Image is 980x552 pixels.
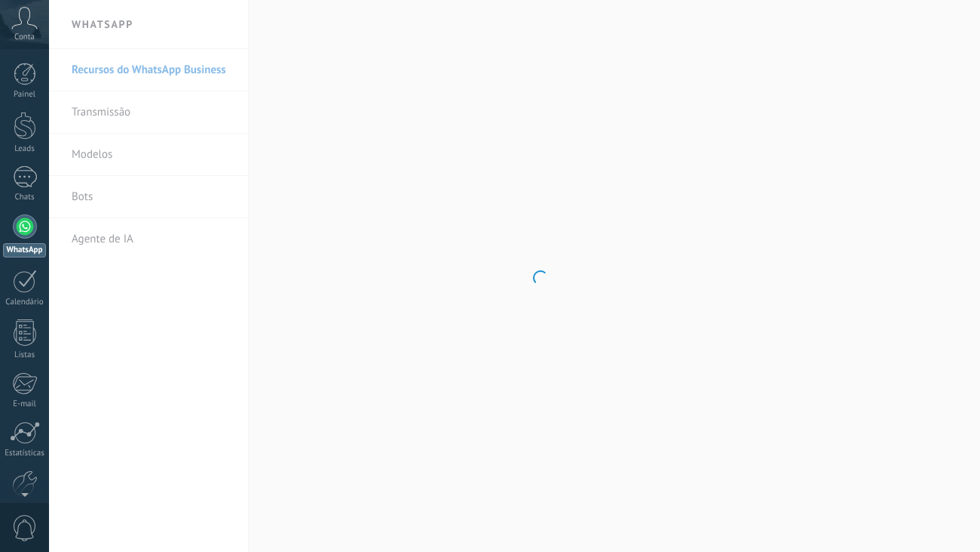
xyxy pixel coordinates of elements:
[3,90,47,100] div: Painel
[3,399,47,409] div: E-mail
[3,298,47,307] div: Calendário
[3,243,46,257] div: WhatsApp
[3,350,47,360] div: Listas
[3,144,47,154] div: Leads
[3,449,47,458] div: Estatísticas
[14,32,35,42] span: Conta
[3,193,47,202] div: Chats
